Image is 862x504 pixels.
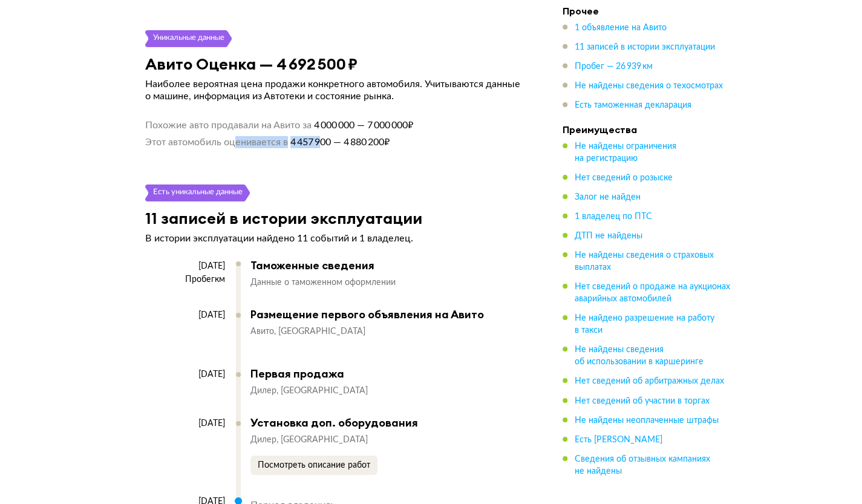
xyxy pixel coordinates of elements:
span: Не найдены сведения о техосмотрах [575,82,723,90]
span: Сведения об отзывных кампаниях не найдены [575,454,710,475]
span: Похожие авто продавали на Авито за [145,119,312,131]
span: Посмотреть описание работ [258,461,370,470]
span: Есть таможенная декларация [575,101,691,110]
div: Первая продажа [250,367,514,381]
span: Пробег — 26 939 км [575,62,653,71]
span: [GEOGRAPHIC_DATA] [281,387,368,395]
span: Нет сведений о розыске [575,174,673,182]
span: Авито [250,327,278,336]
span: [GEOGRAPHIC_DATA] [281,436,368,444]
span: Нет сведений об участии в торгах [575,396,710,405]
span: Не найдено разрешение на работу в такси [575,314,714,335]
h4: Преимущества [563,123,732,136]
div: Уникальные данные [152,30,225,47]
div: [DATE] [145,310,225,321]
span: Не найдены неоплаченные штрафы [575,416,719,424]
p: В истории эксплуатации найдено 11 событий и 1 владелец. [145,232,526,244]
div: Есть уникальные данные [152,185,243,201]
span: 11 записей в истории эксплуатации [575,43,715,51]
span: Не найдены сведения об использовании в каршеринге [575,345,704,366]
span: Этот автомобиль оценивается в [145,136,288,148]
span: Не найдены ограничения на регистрацию [575,142,676,163]
span: Не найдены сведения о страховых выплатах [575,251,714,272]
span: Дилер [250,387,281,395]
span: Залог не найден [575,193,641,201]
p: Наиболее вероятная цена продажи конкретного автомобиля. Учитываются данные о машине, информация и... [145,78,526,102]
span: Данные о таможенном оформлении [250,278,396,287]
span: 4 000 000 — 7 000 000 ₽ [312,119,413,131]
span: Есть [PERSON_NAME] [575,435,662,443]
span: Нет сведений об арбитражных делах [575,377,724,385]
div: [DATE] [145,369,225,380]
h3: 11 записей в истории эксплуатации [145,209,422,227]
span: 1 объявление на Авито [575,24,667,32]
div: Пробег км [145,274,225,285]
span: Дилер [250,436,281,444]
h3: Авито Оценка — 4 692 500 ₽ [145,54,358,73]
span: 1 владелец по ПТС [575,212,652,221]
div: [DATE] [145,261,225,272]
div: Таможенные сведения [250,259,514,272]
div: Установка доп. оборудования [250,416,514,430]
span: ДТП не найдены [575,232,642,240]
div: [DATE] [145,418,225,429]
div: Размещение первого объявления на Авито [250,308,514,321]
button: Посмотреть описание работ [250,456,377,475]
span: Нет сведений о продаже на аукционах аварийных автомобилей [575,283,730,303]
span: 4 457 900 — 4 880 200 ₽ [288,136,390,148]
h4: Прочее [563,5,732,17]
span: [GEOGRAPHIC_DATA] [278,327,365,336]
